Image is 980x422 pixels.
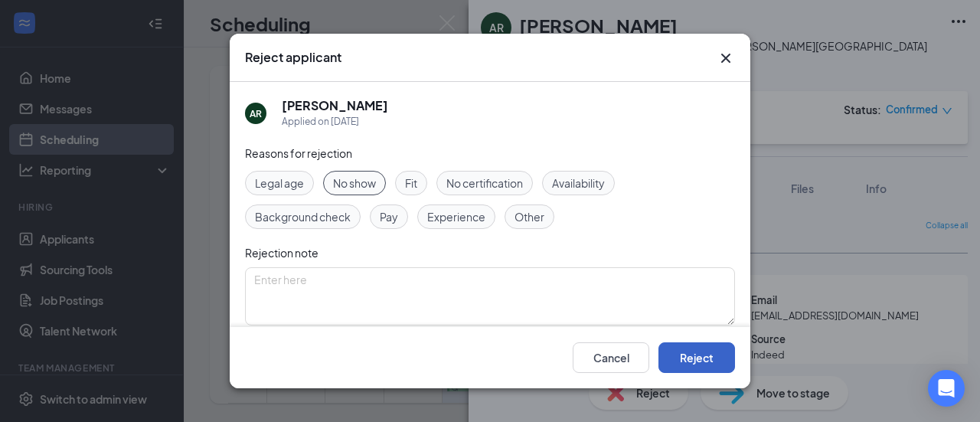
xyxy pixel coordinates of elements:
div: AR [250,107,262,120]
span: Legal age [255,175,304,191]
span: Pay [380,208,398,225]
span: Rejection note [245,246,318,260]
span: Fit [405,175,417,191]
h5: [PERSON_NAME] [282,97,388,114]
button: Cancel [573,342,649,373]
span: Other [514,208,544,225]
button: Close [717,49,735,67]
h3: Reject applicant [245,49,341,66]
span: No certification [446,175,523,191]
span: Availability [552,175,605,191]
span: No show [333,175,376,191]
div: Applied on [DATE] [282,114,388,129]
div: Open Intercom Messenger [928,370,965,407]
span: Reasons for rejection [245,146,352,160]
svg: Cross [717,49,735,67]
span: Experience [427,208,485,225]
button: Reject [658,342,735,373]
span: Background check [255,208,351,225]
